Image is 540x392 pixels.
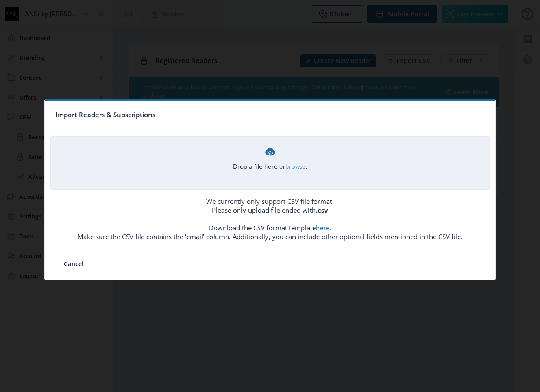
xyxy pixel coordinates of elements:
[233,146,307,171] div: Drop a file here or .
[316,206,328,214] b: .csv
[45,197,495,241] p: We currently only support CSV file format. Please only upload file ended with Download the CSV fo...
[55,255,92,273] button: Cancel
[45,101,495,129] nb-card-header: Import Readers & Subscriptions
[316,223,329,232] a: here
